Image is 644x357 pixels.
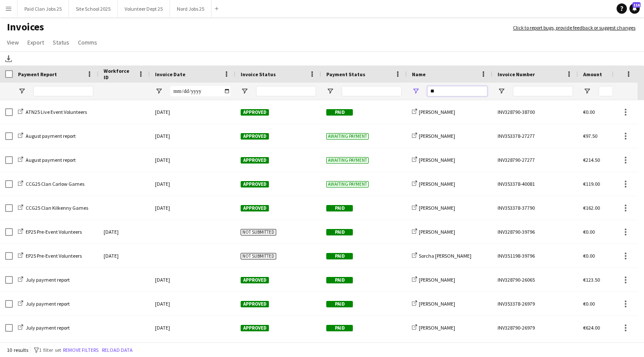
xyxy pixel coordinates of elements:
[419,181,455,187] span: [PERSON_NAME]
[78,39,97,46] span: Comms
[419,229,455,235] span: [PERSON_NAME]
[61,345,100,355] button: Remove filters
[513,24,635,32] a: Click to report bugs, provide feedback or suggest changes
[632,2,641,8] span: 116
[241,181,269,187] span: Approved
[326,109,353,116] span: Paid
[326,301,353,307] span: Paid
[326,229,353,235] span: Paid
[427,86,487,96] input: Name Filter Input
[583,205,600,211] span: €162.00
[583,300,595,307] span: €0.00
[513,86,573,96] input: Invoice Number Filter Input
[241,71,276,77] span: Invoice Status
[241,109,269,116] span: Approved
[326,205,353,211] span: Paid
[18,71,57,77] span: Payment Report
[326,325,353,331] span: Paid
[18,109,87,115] a: ATN25 Live Event Volunteers
[18,157,76,163] a: August payment report
[419,109,455,115] span: [PERSON_NAME]
[583,71,602,77] span: Amount
[419,277,455,283] span: [PERSON_NAME]
[150,172,236,196] div: [DATE]
[419,157,455,163] span: [PERSON_NAME]
[150,292,236,315] div: [DATE]
[256,86,316,96] input: Invoice Status Filter Input
[26,253,82,259] span: EP25 Pre-Event Volunteers
[583,109,595,115] span: €0.00
[629,3,640,14] a: 116
[241,277,269,283] span: Approved
[26,157,76,163] span: August payment report
[75,37,101,48] a: Comms
[241,133,269,140] span: Approved
[583,229,595,235] span: €0.00
[18,181,84,187] a: CCG25 Clan Carlow Games
[583,181,600,187] span: €119.00
[18,229,82,235] a: EP25 Pre-Event Volunteers
[100,345,134,355] button: Reload data
[419,253,471,259] span: Sorcha [PERSON_NAME]
[150,316,236,339] div: [DATE]
[39,347,61,353] span: 1 filter set
[492,316,578,339] div: INV328790-26979
[492,172,578,196] div: INV353378-40081
[7,39,19,46] span: View
[26,181,84,187] span: CCG25 Clan Carlow Games
[155,87,163,95] button: Open Filter Menu
[26,324,70,331] span: July payment report
[3,37,22,48] a: View
[69,0,118,17] button: Site School 2025
[241,229,276,235] span: Not submitted
[26,300,70,307] span: July payment report
[53,39,69,46] span: Status
[18,87,26,95] button: Open Filter Menu
[492,268,578,292] div: INV328790-26065
[326,253,353,259] span: Paid
[18,277,70,283] a: July payment report
[326,277,353,283] span: Paid
[49,37,73,48] a: Status
[419,133,455,139] span: [PERSON_NAME]
[3,54,14,64] app-action-btn: Download
[18,300,70,307] a: July payment report
[412,87,420,95] button: Open Filter Menu
[241,325,269,331] span: Approved
[492,220,578,244] div: INV328790-39796
[18,324,70,331] a: July payment report
[150,148,236,172] div: [DATE]
[150,268,236,292] div: [DATE]
[33,86,93,96] input: Payment Report Filter Input
[155,71,185,77] span: Invoice Date
[492,244,578,268] div: INV351198-39796
[492,124,578,148] div: INV353378-27277
[326,71,365,77] span: Payment Status
[26,229,82,235] span: EP25 Pre-Event Volunteers
[498,71,535,77] span: Invoice Number
[18,0,69,17] button: Paid Clan Jobs 25
[412,71,426,77] span: Name
[492,100,578,124] div: INV328790-38700
[583,324,600,331] span: €624.00
[26,205,88,211] span: CCG25 Clan Kilkenny Games
[492,292,578,315] div: INV353378-26979
[419,205,455,211] span: [PERSON_NAME]
[241,253,276,259] span: Not submitted
[98,220,150,244] div: [DATE]
[98,244,150,268] div: [DATE]
[27,39,44,46] span: Export
[170,0,212,17] button: Nord Jobs 25
[326,157,369,164] span: Awaiting payment
[26,277,70,283] span: July payment report
[170,86,230,96] input: Invoice Date Filter Input
[326,181,369,187] span: Awaiting payment
[583,253,595,259] span: €0.00
[419,324,455,331] span: [PERSON_NAME]
[150,100,236,124] div: [DATE]
[241,157,269,164] span: Approved
[326,133,369,140] span: Awaiting payment
[150,124,236,148] div: [DATE]
[498,87,505,95] button: Open Filter Menu
[24,37,48,48] a: Export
